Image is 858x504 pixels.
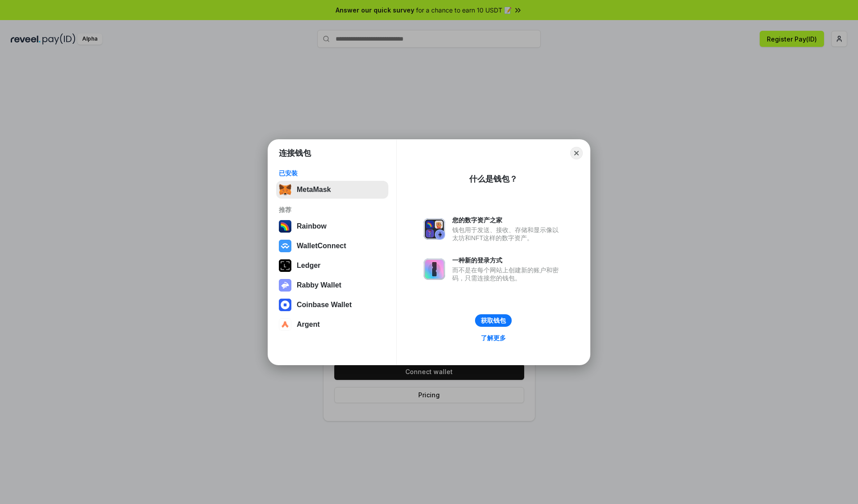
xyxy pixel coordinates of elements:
[279,259,291,272] img: svg+xml,%3Csvg%20xmlns%3D%22http%3A%2F%2Fwww.w3.org%2F2000%2Fsvg%22%20width%3D%2228%22%20height%3...
[297,242,346,250] div: WalletConnect
[276,181,388,199] button: MetaMask
[297,281,341,289] div: Rabby Wallet
[279,148,311,158] h1: 连接钱包
[276,296,388,314] button: Coinbase Wallet
[279,206,386,214] div: 推荐
[276,276,388,294] button: Rabby Wallet
[481,334,506,342] div: 了解更多
[297,321,320,329] div: Argent
[481,317,506,325] div: 获取钱包
[475,314,512,327] button: 获取钱包
[279,299,291,311] img: svg+xml,%3Csvg%20width%3D%2228%22%20height%3D%2228%22%20viewBox%3D%220%200%2028%2028%22%20fill%3D...
[276,316,388,333] button: Argent
[279,318,291,331] img: svg+xml,%3Csvg%20width%3D%2228%22%20height%3D%2228%22%20viewBox%3D%220%200%2028%2028%22%20fill%3D...
[276,257,388,275] button: Ledger
[297,262,320,270] div: Ledger
[279,169,386,177] div: 已安装
[276,237,388,255] button: WalletConnect
[424,218,445,240] img: svg+xml,%3Csvg%20xmlns%3D%22http%3A%2F%2Fwww.w3.org%2F2000%2Fsvg%22%20fill%3D%22none%22%20viewBox...
[452,266,563,282] div: 而不是在每个网站上创建新的账户和密码，只需连接您的钱包。
[279,220,291,233] img: svg+xml,%3Csvg%20width%3D%22120%22%20height%3D%22120%22%20viewBox%3D%220%200%20120%20120%22%20fil...
[469,174,517,184] div: 什么是钱包？
[475,332,511,344] a: 了解更多
[279,240,291,252] img: svg+xml,%3Csvg%20width%3D%2228%22%20height%3D%2228%22%20viewBox%3D%220%200%2028%2028%22%20fill%3D...
[452,216,563,224] div: 您的数字资产之家
[297,301,352,309] div: Coinbase Wallet
[297,186,331,194] div: MetaMask
[424,258,445,280] img: svg+xml,%3Csvg%20xmlns%3D%22http%3A%2F%2Fwww.w3.org%2F2000%2Fsvg%22%20fill%3D%22none%22%20viewBox...
[452,226,563,242] div: 钱包用于发送、接收、存储和显示像以太坊和NFT这样的数字资产。
[276,217,388,235] button: Rainbow
[279,279,291,292] img: svg+xml,%3Csvg%20xmlns%3D%22http%3A%2F%2Fwww.w3.org%2F2000%2Fsvg%22%20fill%3D%22none%22%20viewBox...
[297,222,327,230] div: Rainbow
[452,256,563,264] div: 一种新的登录方式
[570,147,583,159] button: Close
[279,183,291,196] img: svg+xml,%3Csvg%20fill%3D%22none%22%20height%3D%2233%22%20viewBox%3D%220%200%2035%2033%22%20width%...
